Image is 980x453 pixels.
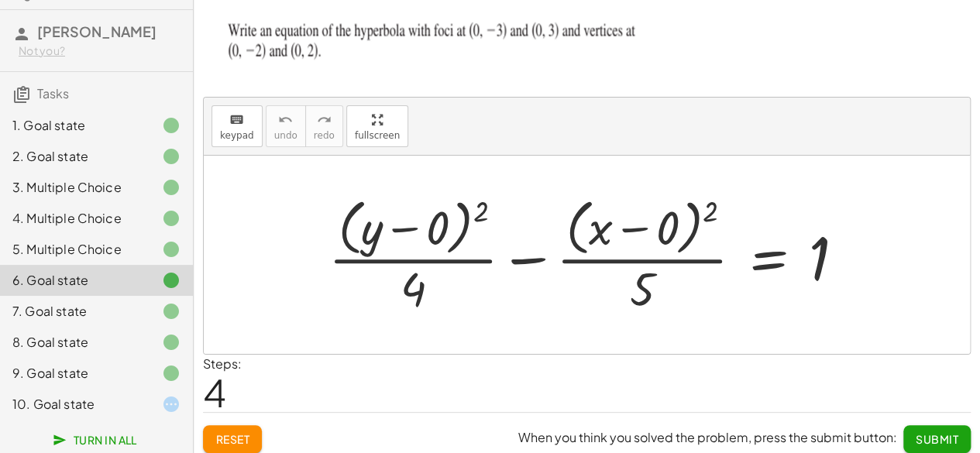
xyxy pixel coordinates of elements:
[12,395,137,414] div: 10. Goal state
[162,240,181,259] i: Task finished.
[162,302,181,321] i: Task finished.
[211,105,263,147] button: keyboardkeypad
[518,429,897,445] span: When you think you solved the problem, press the submit button:
[12,116,137,135] div: 1. Goal state
[12,147,137,166] div: 2. Goal state
[203,9,680,80] img: d454caddfc6315e05b5f9f968240a98eb7f1cdcc69145314b8d345b93920496f.png
[203,355,242,372] label: Steps:
[346,105,408,147] button: fullscreen
[162,395,181,414] i: Task started.
[355,130,400,141] span: fullscreen
[12,178,137,197] div: 3. Multiple Choice
[12,302,137,321] div: 7. Goal state
[220,130,254,141] span: keypad
[229,111,244,129] i: keyboard
[203,369,226,416] span: 4
[12,209,137,228] div: 4. Multiple Choice
[12,364,137,383] div: 9. Goal state
[903,425,971,453] button: Submit
[215,432,249,446] span: Reset
[314,130,335,141] span: redo
[162,271,181,290] i: Task finished.
[12,333,137,352] div: 8. Goal state
[162,209,181,228] i: Task finished.
[162,333,181,352] i: Task finished.
[203,425,262,453] button: Reset
[37,85,69,101] span: Tasks
[162,147,181,166] i: Task finished.
[12,240,137,259] div: 5. Multiple Choice
[305,105,343,147] button: redoredo
[916,432,958,446] span: Submit
[278,111,293,129] i: undo
[274,130,297,141] span: undo
[266,105,306,147] button: undoundo
[162,364,181,383] i: Task finished.
[37,22,156,40] span: [PERSON_NAME]
[56,433,137,447] span: Turn In All
[19,43,181,59] div: Not you?
[317,111,332,129] i: redo
[162,116,181,135] i: Task finished.
[12,271,137,290] div: 6. Goal state
[162,178,181,197] i: Task finished.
